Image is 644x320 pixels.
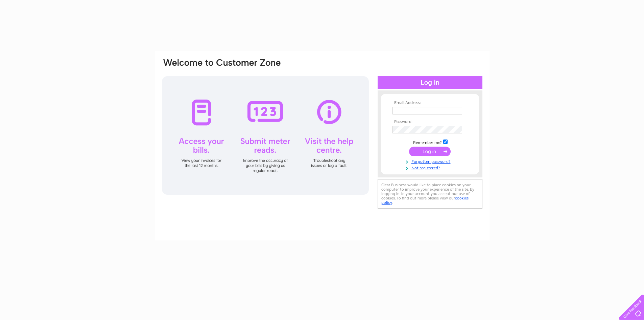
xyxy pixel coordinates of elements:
[391,138,469,145] td: Remember me?
[391,101,469,105] th: Email Address:
[392,164,469,171] a: Not registered?
[378,179,482,209] div: Clear Business would like to place cookies on your computer to improve your experience of the sit...
[392,158,469,164] a: Forgotten password?
[381,196,469,205] a: cookies policy
[409,147,451,156] input: Submit
[391,120,469,124] th: Password:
